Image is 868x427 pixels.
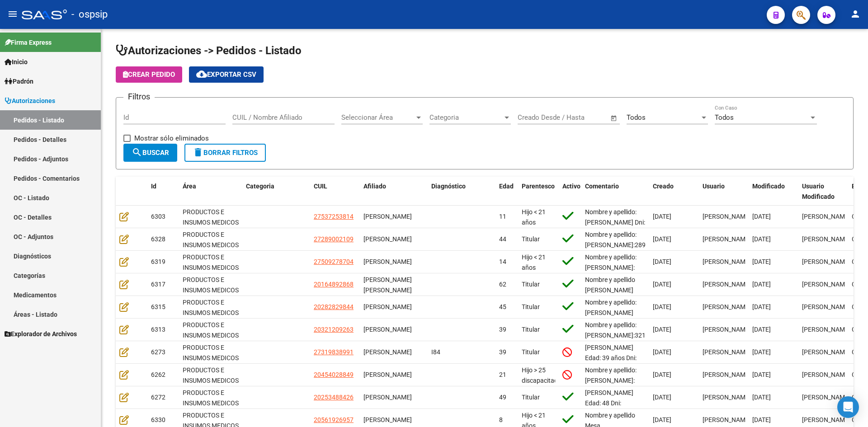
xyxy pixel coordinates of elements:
[5,57,28,67] span: Inicio
[703,213,751,220] span: [PERSON_NAME]
[147,177,179,206] datatable-header-cell: Id
[749,177,798,206] datatable-header-cell: Modificado
[802,213,850,220] span: [PERSON_NAME]
[151,281,165,288] span: 6317
[522,303,540,310] span: Titular
[499,213,506,220] span: 11
[752,281,771,288] span: [DATE]
[179,177,242,206] datatable-header-cell: Área
[802,235,850,243] span: [PERSON_NAME]
[151,213,165,220] span: 6303
[193,147,203,158] mat-icon: delete
[522,394,540,401] span: Titular
[242,177,310,206] datatable-header-cell: Categoria
[151,348,165,356] span: 6273
[196,70,256,79] span: Exportar CSV
[802,416,850,423] span: [PERSON_NAME]
[499,281,506,288] span: 62
[585,253,647,405] span: Nombre y apellido: [PERSON_NAME]:[PHONE_NUMBER] Teléfonos: [PHONE_NUMBER] ([PERSON_NAME]) //03446...
[314,183,327,190] span: CUIL
[314,235,354,243] span: 27289002109
[183,183,196,190] span: Área
[653,394,671,401] span: [DATE]
[559,177,581,206] datatable-header-cell: Activo
[499,326,506,333] span: 39
[360,177,428,206] datatable-header-cell: Afiliado
[189,66,264,83] button: Exportar CSV
[314,371,354,378] span: 20454028849
[703,394,751,401] span: [PERSON_NAME]
[183,299,239,316] span: PRODUCTOS E INSUMOS MEDICOS
[802,281,850,288] span: [PERSON_NAME]
[184,144,266,162] button: Borrar Filtros
[363,394,412,401] span: [PERSON_NAME]
[585,276,644,335] span: Nombre y apellido [PERSON_NAME] [PERSON_NAME] Dni:16489286 Clínica [PERSON_NAME] Fecha de cirugia...
[183,208,239,226] span: PRODUCTOS E INSUMOS MEDICOS
[653,416,671,423] span: [DATE]
[703,416,751,423] span: [PERSON_NAME]
[752,235,771,243] span: [DATE]
[183,321,239,339] span: PRODUCTOS E INSUMOS MEDICOS
[132,149,169,157] span: Buscar
[151,394,165,401] span: 6272
[850,9,861,19] mat-icon: person
[429,113,503,122] span: Categoria
[522,253,546,271] span: Hijo < 21 años
[703,183,725,190] span: Usuario
[703,281,751,288] span: [PERSON_NAME]
[752,348,771,356] span: [DATE]
[518,113,554,122] input: Fecha inicio
[183,366,239,384] span: PRODUCTOS E INSUMOS MEDICOS
[151,235,165,243] span: 6328
[499,348,506,356] span: 39
[7,9,18,19] mat-icon: menu
[183,253,239,271] span: PRODUCTOS E INSUMOS MEDICOS
[363,183,386,190] span: Afiliado
[499,303,506,310] span: 45
[196,69,207,80] mat-icon: cloud_download
[562,113,606,122] input: Fecha fin
[802,348,850,356] span: [PERSON_NAME]
[363,276,412,294] span: [PERSON_NAME] [PERSON_NAME]
[522,281,540,288] span: Titular
[627,113,646,122] span: Todos
[703,258,751,265] span: [PERSON_NAME]
[653,371,671,378] span: [DATE]
[752,213,771,220] span: [DATE]
[653,348,671,356] span: [DATE]
[653,258,671,265] span: [DATE]
[428,177,495,206] datatable-header-cell: Diagnóstico
[314,281,354,288] span: 20164892868
[134,133,209,144] span: Mostrar sólo eliminados
[653,326,671,333] span: [DATE]
[653,281,671,288] span: [DATE]
[151,416,165,423] span: 6330
[522,348,540,356] span: Titular
[341,113,415,122] span: Seleccionar Área
[703,348,751,356] span: [PERSON_NAME]
[132,147,142,158] mat-icon: search
[5,96,55,106] span: Autorizaciones
[752,416,771,423] span: [DATE]
[123,144,177,162] button: Buscar
[585,299,664,378] span: Nombre y apellido: [PERSON_NAME] [PERSON_NAME]:28282984 Clínica Boedo Monotributista [PERSON_NAME...
[314,213,354,220] span: 27537253814
[649,177,699,206] datatable-header-cell: Creado
[363,213,412,220] span: [PERSON_NAME]
[363,348,412,356] span: [PERSON_NAME]
[183,231,239,249] span: PRODUCTOS E INSUMOS MEDICOS
[363,416,412,423] span: [PERSON_NAME]
[151,258,165,265] span: 6319
[653,183,674,190] span: Creado
[5,38,52,47] span: Firma Express
[495,177,518,206] datatable-header-cell: Edad
[522,326,540,333] span: Titular
[123,90,155,103] h3: Filtros
[5,329,77,339] span: Explorador de Archivos
[151,371,165,378] span: 6262
[183,389,239,407] span: PRODUCTOS E INSUMOS MEDICOS
[752,258,771,265] span: [DATE]
[802,394,850,401] span: [PERSON_NAME]
[518,177,559,206] datatable-header-cell: Parentesco
[609,113,619,123] button: Open calendar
